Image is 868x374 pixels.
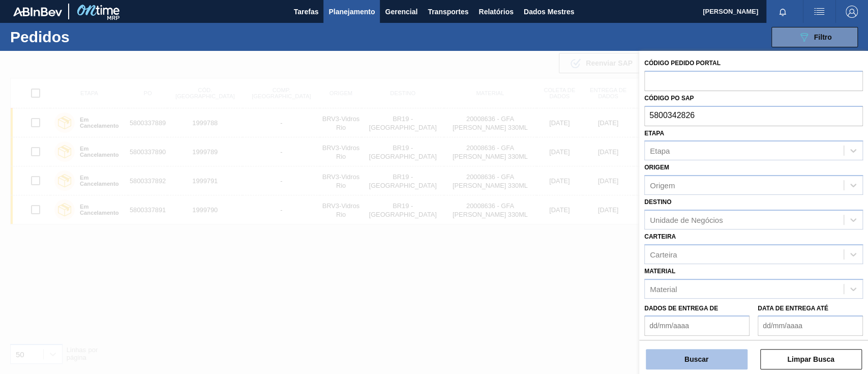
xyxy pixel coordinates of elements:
font: Pedidos [10,28,70,45]
font: [PERSON_NAME] [703,8,758,15]
font: Planejamento [328,8,375,16]
font: Etapa [644,130,664,137]
button: Notificações [766,5,799,19]
font: Gerencial [385,8,417,16]
font: Destino [644,198,671,206]
font: Origem [650,181,675,190]
font: Código PO SAP [644,95,694,102]
font: Origem [644,164,669,171]
font: Unidade de Negócios [650,215,723,224]
font: Relatórios [478,8,513,16]
img: Sair [846,6,858,18]
img: ações do usuário [813,6,825,18]
img: TNhmsLtSVTkK8tSr43FrP2fwEKptu5GPRR3wAAAABJRU5ErkJggg== [13,7,62,16]
font: Etapa [650,147,670,155]
input: dd/mm/aaaa [644,315,750,336]
font: Tarefas [294,8,319,16]
font: Transportes [428,8,468,16]
font: Material [650,284,677,293]
input: dd/mm/aaaa [758,315,863,336]
font: Material [644,268,675,275]
font: Carteira [644,233,676,240]
font: Filtro [814,33,832,41]
font: Dados de Entrega de [644,305,718,312]
font: Carteira [650,250,677,258]
font: Dados Mestres [524,8,575,16]
button: Filtro [771,27,858,47]
font: Código Pedido Portal [644,60,721,67]
font: Data de Entrega até [758,305,828,312]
